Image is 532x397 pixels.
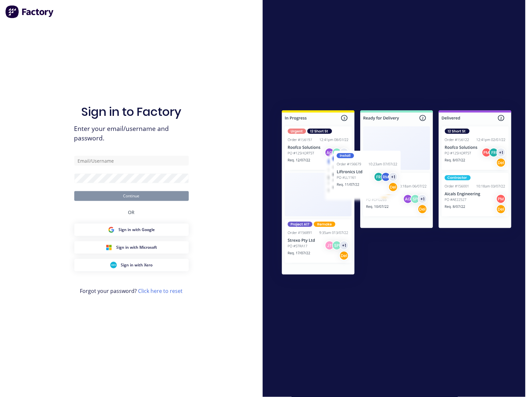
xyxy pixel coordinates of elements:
[108,226,115,233] img: Google Sign in
[118,227,155,233] span: Sign in with Google
[138,287,183,295] a: Click here to reset
[80,287,183,295] span: Forgot your password?
[268,98,525,290] img: Sign in
[121,262,152,268] span: Sign in with Xero
[74,259,189,271] button: Xero Sign inSign in with Xero
[74,224,189,236] button: Google Sign inSign in with Google
[106,244,112,251] img: Microsoft Sign in
[74,241,189,254] button: Microsoft Sign inSign in with Microsoft
[74,124,189,143] span: Enter your email/username and password.
[128,201,135,224] div: OR
[74,191,189,201] button: Continue
[116,244,157,250] span: Sign in with Microsoft
[81,105,182,119] h1: Sign in to Factory
[5,5,54,18] img: Factory
[110,262,117,268] img: Xero Sign in
[74,156,189,166] input: Email/Username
